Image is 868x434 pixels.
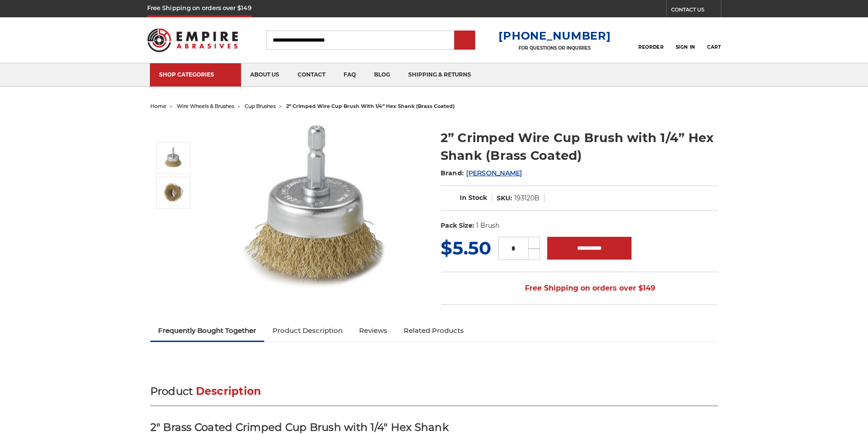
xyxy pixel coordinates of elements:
[676,44,695,50] span: Sign In
[159,71,232,78] div: SHOP CATEGORIES
[514,194,539,203] dd: 193120B
[503,279,655,297] span: Free Shipping on orders over $149
[334,63,365,87] a: faq
[241,63,288,87] a: about us
[456,31,474,50] input: Submit
[498,45,611,51] p: FOR QUESTIONS OR INQUIRIES
[441,237,491,259] span: $5.50
[288,63,334,87] a: contact
[460,194,487,202] span: In Stock
[196,385,262,398] span: Description
[399,63,480,87] a: shipping & returns
[150,321,265,341] a: Frequently Bought Together
[707,44,721,50] span: Cart
[245,103,276,109] a: cup brushes
[441,169,464,177] span: Brand:
[162,147,185,169] img: 2" brass crimped wire cup brush with 1/4" hex shank
[177,103,234,109] a: wire wheels & brushes
[497,194,512,203] dt: SKU:
[147,22,238,58] img: Empire Abrasives
[365,63,399,87] a: blog
[466,169,522,177] a: [PERSON_NAME]
[395,321,472,341] a: Related Products
[476,221,499,230] dd: 1 Brush
[286,103,455,109] span: 2” crimped wire cup brush with 1/4” hex shank (brass coated)
[150,385,193,398] span: Product
[162,181,185,204] img: 2" x 1/4" crimped wire brush cup wheel with brass bristles
[671,5,721,17] a: CONTACT US
[638,44,663,50] span: Reorder
[150,103,166,109] a: home
[638,30,663,50] a: Reorder
[228,119,411,301] img: 2" brass crimped wire cup brush with 1/4" hex shank
[498,29,611,42] a: [PHONE_NUMBER]
[707,30,721,50] a: Cart
[264,321,351,341] a: Product Description
[441,221,474,230] dt: Pack Size:
[351,321,395,341] a: Reviews
[441,129,718,164] h1: 2” Crimped Wire Cup Brush with 1/4” Hex Shank (Brass Coated)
